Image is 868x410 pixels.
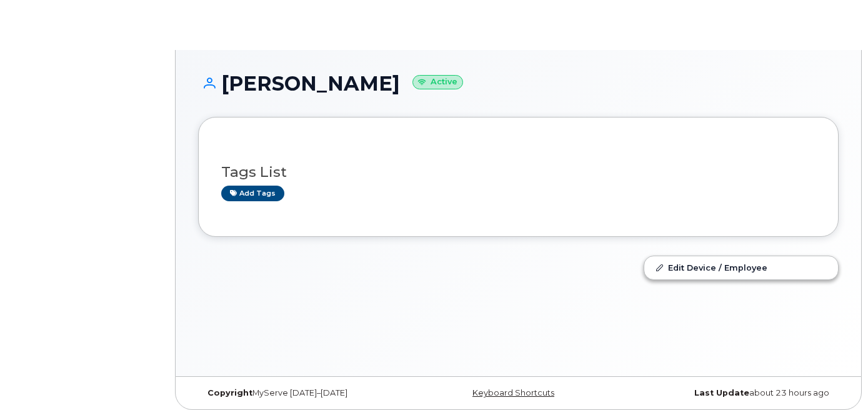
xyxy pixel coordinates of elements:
[472,388,554,397] a: Keyboard Shortcuts
[644,256,838,279] a: Edit Device / Employee
[207,388,252,397] strong: Copyright
[221,164,816,180] h3: Tags List
[198,388,412,398] div: MyServe [DATE]–[DATE]
[198,72,839,94] h1: [PERSON_NAME]
[221,186,284,201] a: Add tags
[694,388,749,397] strong: Last Update
[625,388,839,398] div: about 23 hours ago
[412,75,463,89] small: Active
